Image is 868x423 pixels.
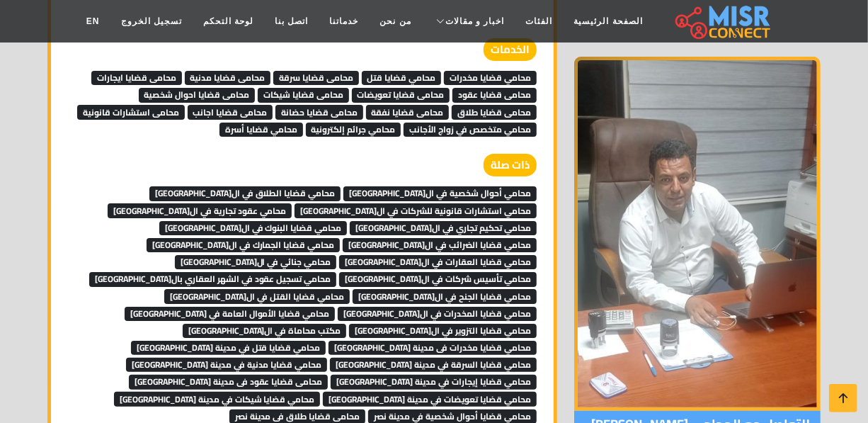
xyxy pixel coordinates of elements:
[89,272,337,286] span: محامي تسجيل عقود في الشهر العقاري بال[GEOGRAPHIC_DATA]
[273,71,359,85] span: محامى قضايا سرقة
[353,285,537,306] a: محامي قضايا الجنح في ال[GEOGRAPHIC_DATA]
[343,238,537,252] span: محامي قضايا الضرائب في ال[GEOGRAPHIC_DATA]
[258,88,349,102] span: محامى قضايا شيكات
[306,123,401,137] span: محامي جرائم إلكترونية
[149,181,341,203] a: محامي قضايا الطلاق في ال[GEOGRAPHIC_DATA]
[444,66,537,87] a: محامي قضايا مخدرات
[339,255,537,269] span: محامي قضايا العقارات في ال[GEOGRAPHIC_DATA]
[343,181,537,203] a: محامي أحوال شخصية في ال[GEOGRAPHIC_DATA]
[323,388,537,409] a: محامي قضايا تعويضات في مدينة [GEOGRAPHIC_DATA]
[452,101,537,122] a: محامى قضايا طلاق
[362,66,442,87] a: محامي قضايا قتل
[77,105,185,119] span: محامى استشارات قانونية
[329,336,537,357] a: محامي قضايا مخدرات فى مدينة [GEOGRAPHIC_DATA]
[422,8,515,35] a: اخبار و مقالات
[114,392,321,406] span: محامي قضايا شيكات في مدينة [GEOGRAPHIC_DATA]
[147,233,341,254] a: محامي قضايا الجمارك في ال[GEOGRAPHIC_DATA]
[484,154,537,177] strong: ذات صلة
[306,118,401,139] a: محامي جرائم إلكترونية
[352,88,450,102] span: محامى قضايا تعويضات
[339,272,537,286] span: محامي تأسيس شركات في ال[GEOGRAPHIC_DATA]
[126,358,328,372] span: محامي قضايا مدنية في مدينة [GEOGRAPHIC_DATA]
[77,101,185,122] a: محامى استشارات قانونية
[188,101,273,122] a: محامى قضايا اجانب
[331,370,537,391] a: محامي قضايا إيجارات في مدينة [GEOGRAPHIC_DATA]
[452,83,537,104] a: محامى قضايا عقود
[339,250,537,271] a: محامي قضايا العقارات في ال[GEOGRAPHIC_DATA]
[343,186,537,201] span: محامي أحوال شخصية في ال[GEOGRAPHIC_DATA]
[164,285,350,306] a: محامي قضايا القتل في ال[GEOGRAPHIC_DATA]
[330,358,537,372] span: محامي قضايا السرقة في مدينة [GEOGRAPHIC_DATA]
[350,216,537,237] a: محامي تحكيم تجاري في ال[GEOGRAPHIC_DATA]
[404,118,537,139] a: محامي متخصص في زواج الأجانب
[91,71,182,85] span: محامى قضايا ايجارات
[275,105,363,119] span: محامى قضايا حضانة
[125,307,336,321] span: محامي قضايا الأموال العامة في [GEOGRAPHIC_DATA]
[329,341,537,355] span: محامي قضايا مخدرات فى مدينة [GEOGRAPHIC_DATA]
[193,8,264,35] a: لوحة التحكم
[108,199,292,220] a: محامي عقود تجارية في ال[GEOGRAPHIC_DATA]
[330,353,537,374] a: محامي قضايا السرقة في مدينة [GEOGRAPHIC_DATA]
[295,199,537,220] a: محامي استشارات قانونية للشركات في ال[GEOGRAPHIC_DATA]
[219,118,303,139] a: محامي قضايا أسرة
[675,4,770,39] img: main.misr_connect
[273,66,359,87] a: محامى قضايا سرقة
[89,267,337,288] a: محامي تسجيل عقود في الشهر العقاري بال[GEOGRAPHIC_DATA]
[175,250,337,271] a: محامي جنائي في ال[GEOGRAPHIC_DATA]
[264,8,319,35] a: اتصل بنا
[331,375,537,389] span: محامي قضايا إيجارات في مدينة [GEOGRAPHIC_DATA]
[219,123,303,137] span: محامي قضايا أسرة
[125,302,336,323] a: محامي قضايا الأموال العامة في [GEOGRAPHIC_DATA]
[323,392,537,406] span: محامي قضايا تعويضات في مدينة [GEOGRAPHIC_DATA]
[108,203,292,218] span: محامي عقود تجارية في ال[GEOGRAPHIC_DATA]
[164,289,350,303] span: محامي قضايا القتل في ال[GEOGRAPHIC_DATA]
[362,71,442,85] span: محامي قضايا قتل
[349,319,537,340] a: محامي قضايا التزوير في ال[GEOGRAPHIC_DATA]
[183,324,347,338] span: مكتب محاماة في ال[GEOGRAPHIC_DATA]
[366,101,450,122] a: محامى قضايا نفقة
[339,267,537,288] a: محامي تأسيس شركات في ال[GEOGRAPHIC_DATA]
[114,388,321,409] a: محامي قضايا شيكات في مدينة [GEOGRAPHIC_DATA]
[126,353,328,374] a: محامي قضايا مدنية في مدينة [GEOGRAPHIC_DATA]
[319,8,370,35] a: خدماتنا
[139,88,256,102] span: محامى قضايا احوال شخصية
[185,71,271,85] span: محامى قضايا مدنية
[76,8,110,35] a: EN
[349,324,537,338] span: محامي قضايا التزوير في ال[GEOGRAPHIC_DATA]
[343,233,537,254] a: محامي قضايا الضرائب في ال[GEOGRAPHIC_DATA]
[275,101,363,122] a: محامى قضايا حضانة
[188,105,273,119] span: محامى قضايا اجانب
[131,341,326,355] span: محامي قضايا قتل في مدينة [GEOGRAPHIC_DATA]
[574,57,821,411] img: المحامي شعبان قياتي
[484,38,537,62] strong: الخدمات
[452,105,537,119] span: محامى قضايا طلاق
[353,289,537,303] span: محامي قضايا الجنح في ال[GEOGRAPHIC_DATA]
[338,307,537,321] span: محامي قضايا المخدرات في ال[GEOGRAPHIC_DATA]
[444,71,537,85] span: محامي قضايا مخدرات
[515,8,564,35] a: الفئات
[183,319,347,340] a: مكتب محاماة في ال[GEOGRAPHIC_DATA]
[404,123,537,137] span: محامي متخصص في زواج الأجانب
[129,370,329,391] a: محامى قضايا عقود فى مدينة [GEOGRAPHIC_DATA]
[139,83,256,104] a: محامى قضايا احوال شخصية
[110,8,193,35] a: تسجيل الخروج
[350,221,537,235] span: محامي تحكيم تجاري في ال[GEOGRAPHIC_DATA]
[185,66,271,87] a: محامى قضايا مدنية
[91,66,182,87] a: محامى قضايا ايجارات
[175,255,337,269] span: محامي جنائي في ال[GEOGRAPHIC_DATA]
[131,336,326,357] a: محامي قضايا قتل في مدينة [GEOGRAPHIC_DATA]
[147,238,341,252] span: محامي قضايا الجمارك في ال[GEOGRAPHIC_DATA]
[338,302,537,323] a: محامي قضايا المخدرات في ال[GEOGRAPHIC_DATA]
[452,88,537,102] span: محامى قضايا عقود
[352,83,450,104] a: محامى قضايا تعويضات
[159,216,348,237] a: محامي قضايا البنوك في ال[GEOGRAPHIC_DATA]
[564,8,653,35] a: الصفحة الرئيسية
[159,221,348,235] span: محامي قضايا البنوك في ال[GEOGRAPHIC_DATA]
[149,186,341,201] span: محامي قضايا الطلاق في ال[GEOGRAPHIC_DATA]
[258,83,349,104] a: محامى قضايا شيكات
[295,203,537,218] span: محامي استشارات قانونية للشركات في ال[GEOGRAPHIC_DATA]
[445,15,505,28] span: اخبار و مقالات
[366,105,450,119] span: محامى قضايا نفقة
[129,375,329,389] span: محامى قضايا عقود فى مدينة [GEOGRAPHIC_DATA]
[370,8,422,35] a: من نحن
